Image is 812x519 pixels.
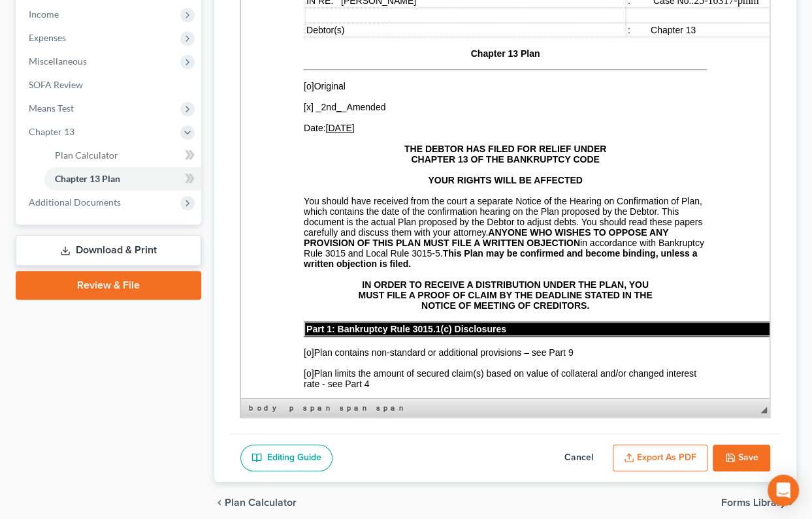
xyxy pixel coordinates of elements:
[63,208,73,218] span: [o]
[29,8,59,20] span: Income
[760,407,767,413] span: Resize
[230,175,299,185] span: Chapter 13 Plan
[713,445,770,472] button: Save
[29,55,87,67] span: Miscellaneous
[214,497,225,508] i: chevron_left
[387,151,455,162] span: : Chapter 13
[18,73,201,97] a: SOFA Review
[84,249,113,260] u: [DATE]
[29,197,121,208] span: Additional Documents
[337,401,372,415] a: span element
[63,208,105,218] span: Original
[214,497,297,508] button: chevron_left Plan Calculator
[187,302,341,312] span: YOUR RIGHTS WILL BE AFFECTED
[225,497,297,508] span: Plan Calculator
[385,120,706,134] td: 25-10317-pmm
[387,122,453,133] span: : Case No.:
[55,173,120,184] span: Chapter 13 Plan
[63,495,455,516] span: Plan limits the amount of secured claim(s) based on value of collateral and/or changed interest r...
[44,167,201,191] a: Chapter 13 Plan
[29,102,74,114] span: Means Test
[63,375,456,396] span: This Plan may be confirmed and become binding, unless a written objection is filed.
[117,417,411,427] strong: MUST FILE A PROOF OF CLAIM BY THE DEADLINE STATED IN THE
[65,450,265,461] span: Part 1: Bankruptcy Rule 3015.1(c) Disclosures
[121,406,408,417] strong: IN ORDER TO RECEIVE A DISTRIBUTION UNDER THE PLAN, YOU
[163,270,365,291] strong: THE DEBTOR HAS FILED FOR RELIEF UNDER CHAPTER 13 OF THE BANKRUPTCY CODE
[16,235,201,266] a: Download & Print
[613,445,707,472] button: Export as PDF
[246,401,285,415] a: body element
[75,228,106,239] span: _2nd _
[29,79,83,90] span: SOFA Review
[374,401,409,415] a: span element
[721,497,796,508] button: Forms Library chevron_right
[63,474,73,484] span: [o]
[300,401,336,415] a: span element
[240,445,333,472] a: Editing Guide
[63,495,73,505] span: [o]
[29,32,66,43] span: Expenses
[44,144,201,167] a: Plan Calculator
[29,126,74,137] span: Chapter 13
[65,151,103,162] span: Debtor(s)
[16,271,201,300] a: Review & File
[55,149,118,161] span: Plan Calculator
[63,322,463,385] span: You should have received from the court a separate Notice of the Hearing on Confirmation of Plan,...
[63,474,333,484] span: Plan contains non-standard or additional provisions – see Part 9
[63,354,427,375] strong: ANYONE WHO WISHES TO OPPOSE ANY PROVISION OF THIS PLAN MUST FILE A WRITTEN OBJECTION
[95,228,101,239] u: _
[721,497,786,508] span: Forms Library
[287,401,299,415] a: p element
[63,228,144,239] span: Amended
[550,445,608,472] button: Cancel
[180,427,348,437] strong: NOTICE OF MEETING OF CREDITORS.
[63,249,114,260] span: Date:
[63,228,73,239] span: [x]
[768,475,799,506] div: Open Intercom Messenger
